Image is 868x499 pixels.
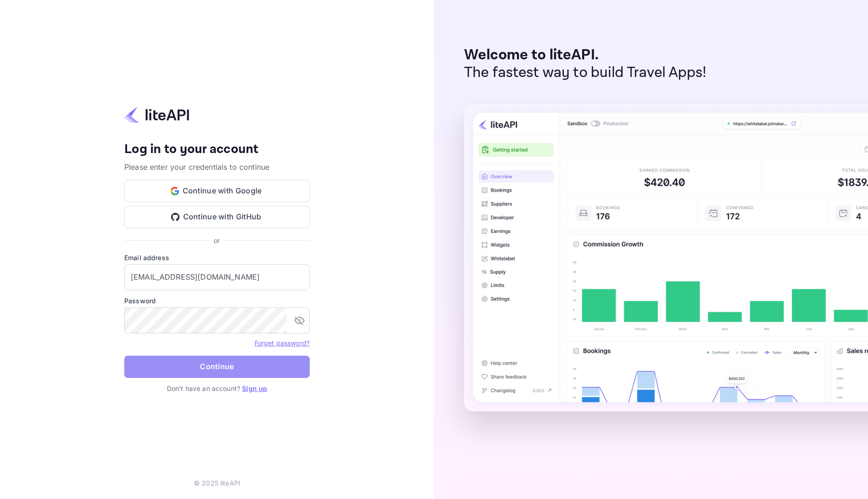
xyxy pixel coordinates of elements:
img: liteapi [124,106,189,124]
label: Email address [124,253,310,262]
a: Forget password? [255,338,310,347]
p: Please enter your credentials to continue [124,161,310,173]
a: Sign up [242,384,267,392]
input: Enter your email address [124,264,310,290]
button: Continue [124,356,310,378]
button: Continue with Google [124,180,310,202]
p: Welcome to liteAPI. [464,46,707,64]
p: Don't have an account? [124,384,310,393]
p: © 2025 liteAPI [194,478,240,488]
a: Forget password? [255,339,310,347]
button: Continue with GitHub [124,206,310,228]
button: toggle password visibility [290,311,309,330]
h4: Log in to your account [124,141,310,158]
label: Password [124,296,310,306]
p: The fastest way to build Travel Apps! [464,64,707,82]
p: or [214,236,220,245]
